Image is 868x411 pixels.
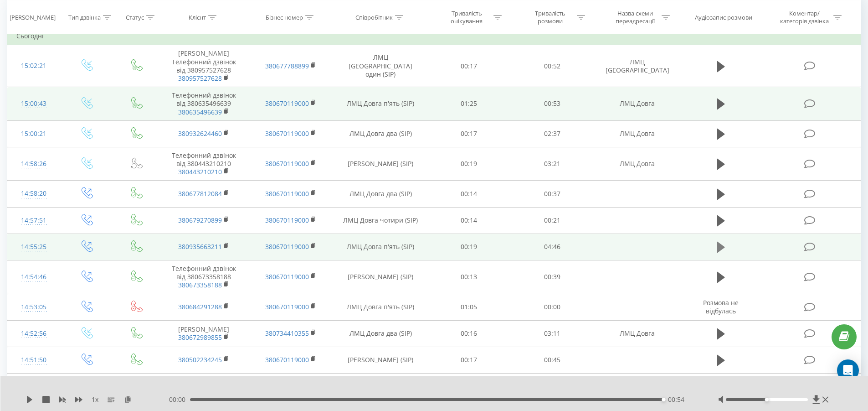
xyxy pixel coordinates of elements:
td: Телефонний дзвінок від 380635496639 [160,87,247,121]
a: 380670119000 [265,355,309,364]
td: 00:19 [427,234,511,260]
td: ЛМЦ Довга п'ять (SIP) [334,234,427,260]
td: 02:37 [511,120,594,147]
a: 380684291288 [178,302,222,311]
a: 380670119000 [265,159,309,168]
div: Назва схеми переадресації [611,10,659,25]
div: Статус [126,13,144,21]
span: 00:54 [668,395,684,404]
td: ЛМЦ Довга [594,320,680,347]
td: 00:17 [427,347,511,373]
td: 00:17 [427,45,511,87]
a: 380670119000 [265,216,309,224]
td: ЛМЦ Довга два (SIP) [334,120,427,147]
td: 00:53 [511,87,594,121]
td: 00:14 [427,207,511,234]
td: [PERSON_NAME] (SIP) [334,260,427,294]
a: 380935663211 [178,242,222,251]
span: 1 x [92,395,98,404]
div: Тривалість розмови [526,10,575,25]
div: Accessibility label [662,398,665,401]
div: Тип дзвінка [68,13,101,21]
td: ЛМЦ [GEOGRAPHIC_DATA] [594,374,680,407]
td: 00:39 [511,260,594,294]
td: 03:11 [511,320,594,347]
td: 00:17 [427,120,511,147]
a: 380670119000 [265,189,309,198]
td: 00:52 [511,45,594,87]
td: ЛМЦ Довга п'ять (SIP) [334,294,427,320]
td: 01:25 [427,87,511,121]
div: 14:57:51 [16,212,51,229]
div: 15:00:43 [16,95,51,113]
td: Телефонний дзвінок від 380673358188 [160,260,247,294]
td: 00:37 [511,181,594,207]
span: 00:00 [169,395,190,404]
td: 00:00 [511,294,594,320]
div: Тривалість очікування [442,10,491,25]
td: 00:22 [427,374,511,407]
td: [PERSON_NAME] (SIP) [334,147,427,181]
div: Accessibility label [765,398,769,401]
div: 14:58:20 [16,185,51,203]
td: ЛМЦ [GEOGRAPHIC_DATA] один (SIP) [334,45,427,87]
div: Клієнт [189,13,206,21]
td: [PERSON_NAME] [160,320,247,347]
td: 00:14 [427,181,511,207]
a: 380443210210 [178,167,222,176]
a: 380502234245 [178,355,222,364]
td: 00:13 [427,260,511,294]
a: 380734410355 [265,329,309,338]
td: 04:46 [511,234,594,260]
div: 14:53:05 [16,298,51,316]
a: 380677812084 [178,189,222,198]
div: Аудіозапис розмови [695,13,752,21]
div: 15:00:21 [16,125,51,143]
a: 380673358188 [178,281,222,289]
a: 380677788899 [265,62,309,70]
td: ЛМЦ Довга два (SIP) [334,181,427,207]
div: 15:02:21 [16,57,51,75]
div: Open Intercom Messenger [837,359,859,381]
a: 380670119000 [265,272,309,281]
td: 03:21 [511,147,594,181]
div: 14:55:25 [16,238,51,256]
td: ЛМЦ Довга [594,120,680,147]
a: 380957527628 [178,74,222,83]
td: 00:16 [427,320,511,347]
div: 14:52:56 [16,325,51,343]
td: Сьогодні [7,27,861,45]
td: 00:19 [427,147,511,181]
div: Коментар/категорія дзвінка [778,10,831,25]
a: 380635496639 [178,108,222,116]
td: [PERSON_NAME] (SIP) [334,347,427,373]
td: 00:45 [511,347,594,373]
div: 14:51:50 [16,351,51,369]
div: 14:54:46 [16,268,51,286]
td: ЛМЦ Довга [594,147,680,181]
td: 00:21 [511,207,594,234]
div: 14:58:26 [16,155,51,173]
td: [PERSON_NAME] Телефонний дзвінок від 380957527628 [160,45,247,87]
td: 01:14 [511,374,594,407]
a: 380670119000 [265,302,309,311]
div: [PERSON_NAME] [10,13,56,21]
a: 380672989855 [178,333,222,342]
td: ЛМЦ Довга п'ять (SIP) [334,87,427,121]
div: Бізнес номер [266,13,303,21]
a: 380670119000 [265,242,309,251]
a: 380670119000 [265,99,309,108]
td: ЛМЦ [GEOGRAPHIC_DATA] [594,45,680,87]
td: ЛМЦ Довга [594,87,680,121]
td: ЛМЦ Довга два (SIP) [334,320,427,347]
a: 380932624460 [178,129,222,138]
span: Розмова не відбулась [703,298,739,315]
td: Телефонний дзвінок від 380443210210 [160,147,247,181]
td: ЛМЦ [GEOGRAPHIC_DATA] один (SIP) [334,374,427,407]
div: Співробітник [355,13,393,21]
td: 01:05 [427,294,511,320]
td: ЛМЦ Довга чотири (SIP) [334,207,427,234]
a: 380679270899 [178,216,222,224]
a: 380670119000 [265,129,309,138]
